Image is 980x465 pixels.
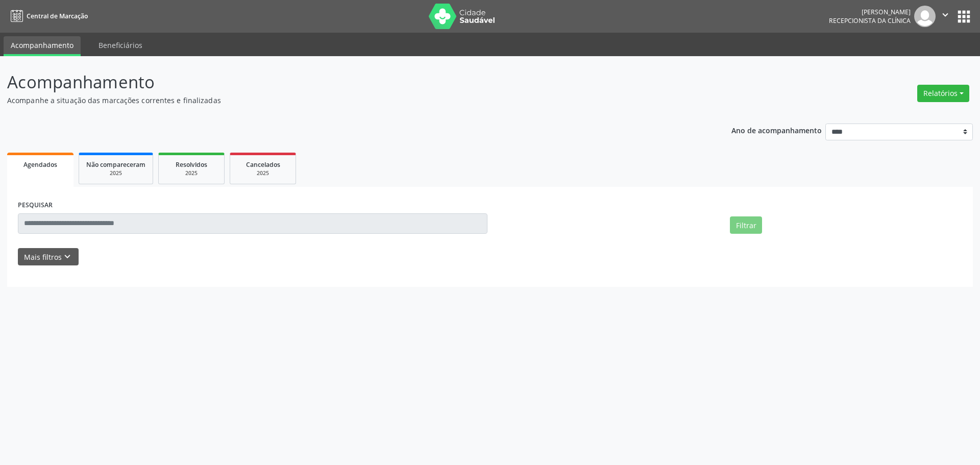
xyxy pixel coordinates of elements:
div: [PERSON_NAME] [829,8,911,16]
a: Central de Marcação [7,8,88,25]
a: Beneficiários [91,36,150,54]
span: Cancelados [246,160,280,169]
div: 2025 [237,169,288,177]
button: apps [955,8,973,26]
i: keyboard_arrow_down [62,251,73,262]
span: Recepcionista da clínica [829,16,911,25]
div: 2025 [166,169,217,177]
button: Relatórios [917,85,969,102]
button: Filtrar [730,216,762,234]
i:  [940,9,951,20]
p: Acompanhamento [7,69,683,95]
span: Agendados [23,160,57,169]
label: PESQUISAR [18,198,53,213]
button: Mais filtroskeyboard_arrow_down [18,248,79,266]
span: Não compareceram [86,160,145,169]
img: img [914,6,936,27]
p: Ano de acompanhamento [731,124,822,136]
a: Acompanhamento [4,36,81,56]
p: Acompanhe a situação das marcações correntes e finalizadas [7,95,683,106]
span: Central de Marcação [27,12,88,20]
button:  [936,6,955,27]
div: 2025 [86,169,145,177]
span: Resolvidos [176,160,207,169]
